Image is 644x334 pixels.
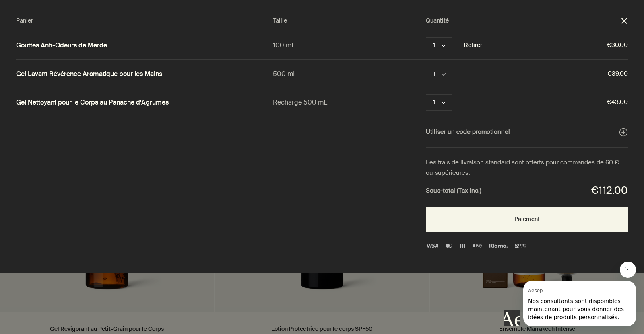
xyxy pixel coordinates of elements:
div: 500 mL [273,68,426,79]
span: €43.00 [482,97,628,108]
button: Quantité 1 [426,37,452,53]
img: Mastercard Logo [446,244,452,248]
div: Panier [16,16,273,26]
div: Recharge 500 mL [273,97,426,108]
strong: Sous-total (Tax Inc.) [426,186,481,196]
div: Les frais de livraison standard sont offerts pour commandes de 60 € ou supérieures. [426,158,628,178]
span: €30.00 [482,40,628,51]
div: €112.00 [591,182,628,199]
iframe: Fermer le message de Aesop [620,262,636,278]
iframe: pas de contenu [504,310,520,326]
button: Quantité 1 [426,94,452,111]
button: Retirer [464,41,482,50]
a: Gel Lavant Révérence Aromatique pour les Mains [16,70,162,78]
img: Apple Pay [473,244,482,248]
div: Aesop dit « Nos consultants sont disponibles maintenant pour vous donner des idées de produits pe... [504,262,636,326]
div: 100 mL [273,40,426,51]
span: €39.00 [482,69,628,79]
img: klarna (1) [489,244,507,248]
a: Gel Nettoyant pour le Corps au Panaché d'Agrumes [16,98,169,107]
img: alipay-logo [515,244,526,248]
a: Gouttes Anti-Odeurs de Merde [16,41,107,50]
img: Visa Logo [426,244,438,248]
button: Quantité 1 [426,66,452,82]
iframe: Message de Aesop [523,281,636,326]
button: Utiliser un code promotionnel [426,127,628,137]
img: JBC Logo [460,244,465,248]
div: Taille [273,16,426,26]
button: Fermer [621,17,628,25]
div: Quantité [426,16,621,26]
button: Paiement [426,207,628,232]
